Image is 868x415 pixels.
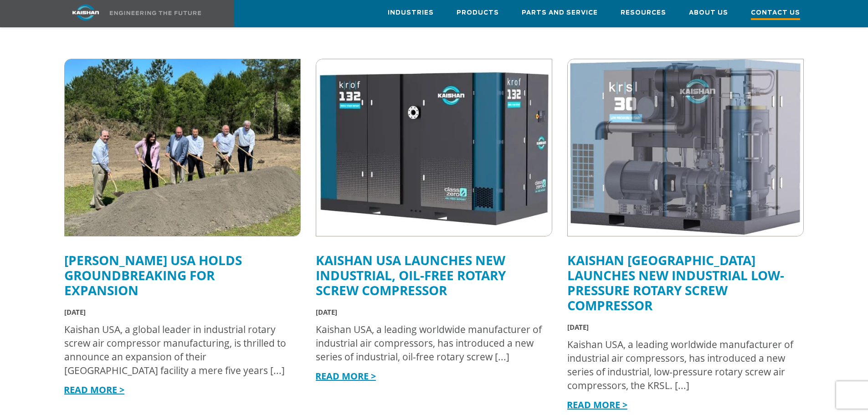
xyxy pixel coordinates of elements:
[568,59,803,236] img: krsl see-through
[457,8,499,18] span: Products
[567,399,627,411] a: READ MORE >
[51,5,120,20] img: kaishan logo
[689,8,728,18] span: About Us
[316,251,506,299] a: Kaishan USA Launches New Industrial, Oil-Free Rotary Screw Compressor
[567,251,784,314] a: Kaishan [GEOGRAPHIC_DATA] Launches New Industrial Low-Pressure Rotary Screw Compressor
[522,8,598,18] span: Parts and Service
[751,0,800,27] a: Contact Us
[64,307,86,317] span: [DATE]
[567,323,589,332] span: [DATE]
[316,59,552,236] img: krof 32
[64,323,292,377] div: Kaishan USA, a global leader in industrial rotary screw air compressor manufacturing, is thrilled...
[689,0,728,25] a: About Us
[65,59,300,236] img: kaishan groundbreaking for expansion
[388,0,434,25] a: Industries
[621,0,666,25] a: Resources
[388,8,434,18] span: Industries
[522,0,598,25] a: Parts and Service
[621,8,666,18] span: Resources
[567,338,795,392] div: Kaishan USA, a leading worldwide manufacturer of industrial air compressors, has introduced a new...
[64,384,124,396] a: READ MORE >
[315,370,376,382] a: READ MORE >
[64,251,242,299] a: [PERSON_NAME] USA Holds Groundbreaking for Expansion
[316,323,543,364] div: Kaishan USA, a leading worldwide manufacturer of industrial air compressors, has introduced a new...
[316,307,337,317] span: [DATE]
[457,0,499,25] a: Products
[110,11,201,15] img: Engineering the future
[751,8,800,20] span: Contact Us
